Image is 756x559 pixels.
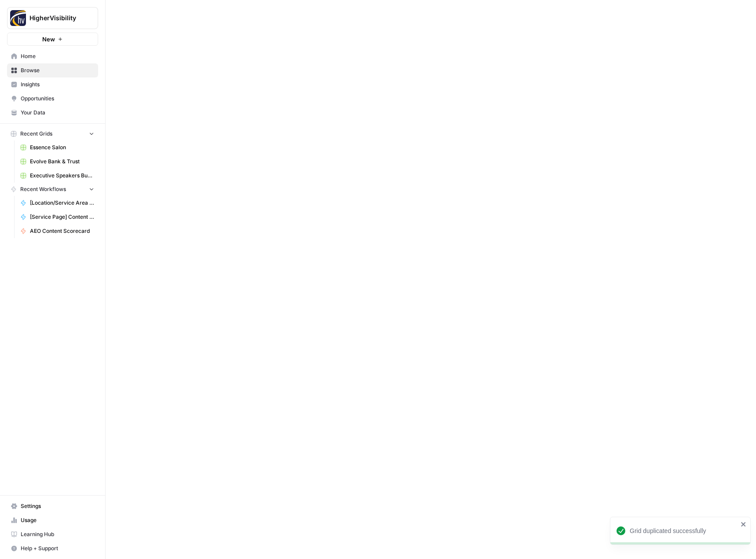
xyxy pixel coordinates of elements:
span: Home [21,52,94,60]
span: Recent Grids [20,130,52,138]
span: Browse [21,66,94,74]
div: Grid duplicated successfully [630,526,738,535]
span: Settings [21,502,94,510]
a: Learning Hub [7,527,98,541]
span: Opportunities [21,95,94,103]
a: Settings [7,499,98,513]
span: [Location/Service Area Page] Content Brief to Service Page [30,199,94,207]
span: AEO Content Scorecard [30,227,94,235]
span: Learning Hub [21,530,94,538]
a: [Location/Service Area Page] Content Brief to Service Page [16,196,98,210]
button: close [741,521,747,528]
span: Essence Salon [30,143,94,151]
a: AEO Content Scorecard [16,224,98,238]
a: Browse [7,63,98,77]
a: Home [7,49,98,63]
span: Help + Support [21,544,94,552]
span: Evolve Bank & Trust [30,158,94,165]
span: Insights [21,81,94,88]
button: Recent Grids [7,127,98,140]
span: New [42,35,55,44]
a: Essence Salon [16,140,98,154]
a: Your Data [7,106,98,120]
a: Executive Speakers Bureau [16,169,98,183]
img: HigherVisibility Logo [10,10,26,26]
span: HigherVisibility [29,14,83,22]
a: Insights [7,77,98,92]
button: Help + Support [7,541,98,555]
span: Executive Speakers Bureau [30,172,94,180]
a: [Service Page] Content Brief to Service Page [16,210,98,224]
a: Opportunities [7,92,98,106]
button: Workspace: HigherVisibility [7,7,98,29]
span: Usage [21,516,94,524]
span: Your Data [21,109,94,117]
button: Recent Workflows [7,183,98,196]
a: Usage [7,513,98,527]
span: Recent Workflows [20,185,66,193]
button: New [7,33,98,46]
a: Evolve Bank & Trust [16,154,98,169]
span: [Service Page] Content Brief to Service Page [30,213,94,221]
